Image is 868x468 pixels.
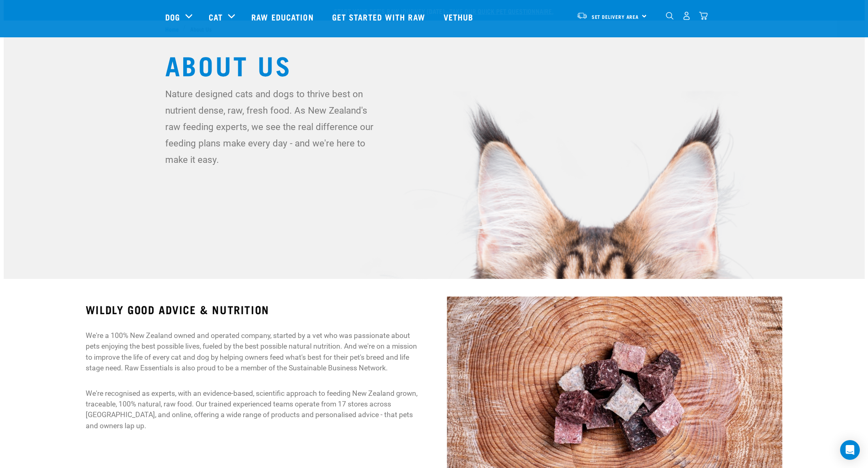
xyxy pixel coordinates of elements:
[840,440,860,460] div: Open Intercom Messenger
[86,303,421,316] h3: WILDLY GOOD ADVICE & NUTRITION
[666,12,674,20] img: home-icon-1@2x.png
[165,86,380,168] p: Nature designed cats and dogs to thrive best on nutrient dense, raw, fresh food. As New Zealand's...
[86,388,421,431] p: We're recognised as experts, with an evidence-based, scientific approach to feeding New Zealand g...
[324,0,435,33] a: Get started with Raw
[243,0,324,33] a: Raw Education
[209,11,223,23] a: Cat
[682,11,691,20] img: user.png
[576,12,588,19] img: van-moving.png
[592,15,639,18] span: Set Delivery Area
[699,11,708,20] img: home-icon@2x.png
[435,0,484,33] a: Vethub
[86,330,421,374] p: We're a 100% New Zealand owned and operated company, started by a vet who was passionate about pe...
[165,50,703,79] h1: About Us
[165,11,180,23] a: Dog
